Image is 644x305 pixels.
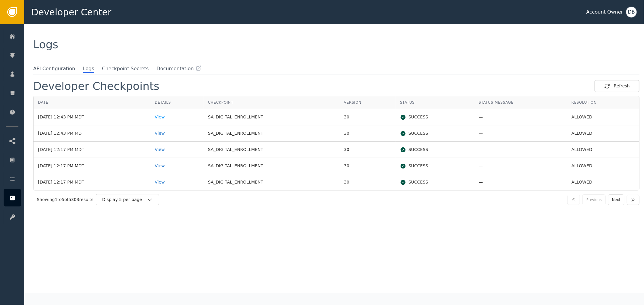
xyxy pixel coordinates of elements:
[400,163,470,169] div: SUCCESS
[339,158,396,174] td: 30
[474,125,567,142] td: —
[400,179,470,185] div: SUCCESS
[155,100,199,105] div: Details
[203,109,339,125] td: SA_DIGITAL_ENROLLMENT
[604,83,630,89] div: Refresh
[203,158,339,174] td: SA_DIGITAL_ENROLLMENT
[156,65,194,72] span: Documentation
[479,100,562,105] div: Status Message
[155,146,199,153] div: View
[31,5,111,19] span: Developer Center
[155,179,199,185] div: View
[567,174,639,190] td: ALLOWED
[400,146,470,153] div: SUCCESS
[203,125,339,142] td: SA_DIGITAL_ENROLLMENT
[34,125,150,142] td: [DATE] 12:43 PM MDT
[400,114,470,120] div: SUCCESS
[344,100,391,105] div: Version
[626,7,637,17] button: DB
[155,114,199,120] div: View
[33,38,58,51] span: Logs
[400,100,470,105] div: Status
[474,109,567,125] td: —
[567,125,639,142] td: ALLOWED
[339,174,396,190] td: 30
[608,194,624,205] button: Next
[203,174,339,190] td: SA_DIGITAL_ENROLLMENT
[156,65,201,72] a: Documentation
[474,142,567,158] td: —
[155,163,199,169] div: View
[572,100,635,105] div: Resolution
[339,142,396,158] td: 30
[34,109,150,125] td: [DATE] 12:43 PM MDT
[567,142,639,158] td: ALLOWED
[594,80,639,92] button: Refresh
[203,142,339,158] td: SA_DIGITAL_ENROLLMENT
[400,130,470,137] div: SUCCESS
[586,8,623,16] div: Account Owner
[33,81,159,92] div: Developer Checkpoints
[34,142,150,158] td: [DATE] 12:17 PM MDT
[474,174,567,190] td: —
[474,158,567,174] td: —
[339,109,396,125] td: 30
[34,174,150,190] td: [DATE] 12:17 PM MDT
[155,130,199,137] div: View
[567,109,639,125] td: ALLOWED
[339,125,396,142] td: 30
[102,65,149,72] span: Checkpoint Secrets
[83,65,94,73] span: Logs
[33,65,75,72] span: API Configuration
[208,100,335,105] div: Checkpoint
[567,158,639,174] td: ALLOWED
[96,194,159,205] button: Display 5 per page
[34,158,150,174] td: [DATE] 12:17 PM MDT
[102,197,147,203] div: Display 5 per page
[37,197,93,203] div: Showing 1 to 5 of 5303 results
[38,100,146,105] div: Date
